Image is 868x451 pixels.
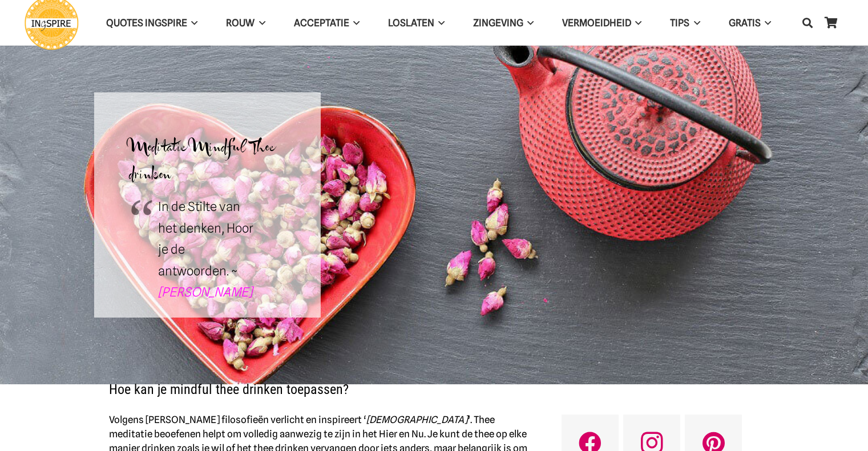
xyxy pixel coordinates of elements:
a: LoslatenLoslaten Menu [374,9,459,38]
span: Loslaten [388,17,434,29]
span: QUOTES INGSPIRE Menu [187,9,197,37]
span: Zingeving [473,17,523,29]
span: VERMOEIDHEID Menu [631,9,641,37]
span: Zingeving Menu [523,9,534,37]
span: Acceptatie Menu [349,9,360,37]
span: TIPS [670,17,689,29]
a: AcceptatieAcceptatie Menu [280,9,374,38]
span: GRATIS [729,17,761,29]
span: Loslaten Menu [434,9,445,37]
a: GRATISGRATIS Menu [714,9,785,38]
a: [PERSON_NAME] [158,285,252,299]
span: QUOTES INGSPIRE [106,17,187,29]
span: Acceptatie [294,17,349,29]
a: ROUWROUW Menu [212,9,279,38]
a: ZingevingZingeving Menu [459,9,548,38]
h2: Hoe kan je mindful thee drinken toepassen? [109,381,533,398]
span: GRATIS Menu [761,9,771,37]
span: VERMOEIDHEID [562,17,631,29]
a: QUOTES INGSPIREQUOTES INGSPIRE Menu [92,9,212,38]
a: VERMOEIDHEIDVERMOEIDHEID Menu [548,9,656,38]
em: [DEMOGRAPHIC_DATA] [366,414,467,425]
span: ROUW Menu [255,9,265,37]
h1: Meditatie Mindful Thee drinken [109,107,306,190]
span: ROUW [226,17,255,29]
a: TIPSTIPS Menu [656,9,714,38]
p: In de Stilte van het denken, Hoor je de antwoorden. ~ [158,196,257,303]
a: Zoeken [796,9,819,37]
span: TIPS Menu [689,9,700,37]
